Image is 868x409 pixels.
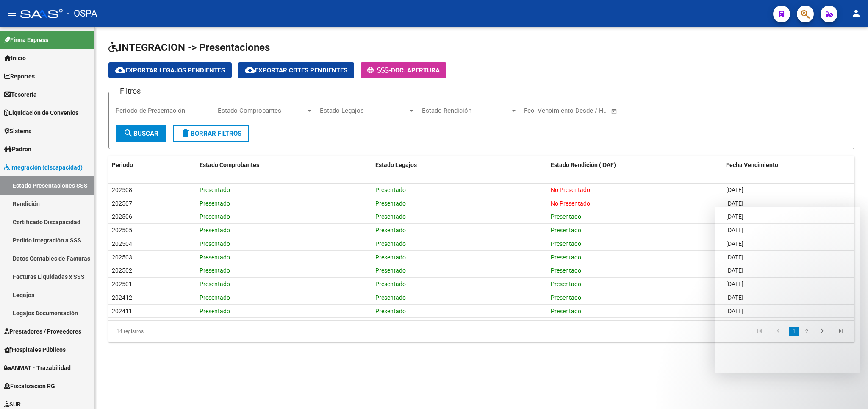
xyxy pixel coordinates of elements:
input: Fecha inicio [524,107,558,114]
span: Presentado [551,254,581,261]
span: 202506 [112,213,132,220]
span: Exportar Cbtes Pendientes [245,67,347,74]
datatable-header-cell: Fecha Vencimiento [723,156,854,174]
span: Presentado [375,267,406,274]
span: Padrón [4,145,31,154]
span: Exportar Legajos Pendientes [115,67,225,74]
span: 202501 [112,281,132,287]
span: 202508 [112,186,132,193]
span: Presentado [200,186,230,193]
button: -Doc. Apertura [361,62,446,78]
span: Presentado [375,308,406,314]
mat-icon: menu [7,8,17,18]
span: Inicio [4,53,26,63]
span: 202503 [112,254,132,261]
span: Presentado [375,240,406,247]
span: Presentado [375,281,406,287]
span: Presentado [551,227,581,234]
h3: Filtros [116,85,145,97]
span: Estado Legajos [375,161,417,168]
span: Sistema [4,126,32,136]
span: Presentado [375,186,406,193]
span: 202507 [112,200,132,207]
mat-icon: search [123,128,133,138]
span: Tesorería [4,90,37,99]
datatable-header-cell: Estado Legajos [372,156,547,174]
span: SUR [4,400,21,409]
span: Hospitales Públicos [4,345,66,354]
mat-icon: delete [180,128,191,138]
span: [DATE] [726,200,743,207]
span: - [367,67,391,74]
span: 202502 [112,267,132,274]
span: Presentado [375,227,406,234]
span: Presentado [200,227,230,234]
span: Presentado [551,294,581,301]
button: Exportar Cbtes Pendientes [238,62,354,78]
span: Liquidación de Convenios [4,108,78,117]
span: Presentado [200,254,230,261]
span: Estado Comprobantes [218,107,306,114]
span: Presentado [375,200,406,207]
span: Estado Comprobantes [200,161,259,168]
span: No Presentado [551,186,590,193]
span: Presentado [375,294,406,301]
span: Estado Rendición (IDAF) [551,161,616,168]
span: Presentado [200,308,230,314]
span: Presentado [551,308,581,314]
span: Reportes [4,72,35,81]
input: Fecha fin [566,107,607,114]
span: Fiscalización RG [4,381,55,391]
span: - OSPA [67,4,97,23]
span: Periodo [112,161,133,168]
mat-icon: cloud_download [245,65,255,75]
iframe: Intercom live chat [839,380,860,401]
span: Borrar Filtros [180,130,241,137]
datatable-header-cell: Estado Rendición (IDAF) [547,156,723,174]
span: Prestadores / Proveedores [4,327,81,336]
mat-icon: person [851,8,861,18]
button: Open calendar [610,106,619,116]
span: Presentado [551,281,581,287]
span: Presentado [375,254,406,261]
span: 202504 [112,240,132,247]
span: Presentado [551,213,581,220]
span: Presentado [200,240,230,247]
span: Presentado [200,281,230,287]
button: Exportar Legajos Pendientes [108,62,232,78]
span: Presentado [551,267,581,274]
span: [DATE] [726,186,743,193]
span: Estado Rendición [422,107,510,114]
button: Buscar [116,125,166,142]
span: Fecha Vencimiento [726,161,778,168]
span: Presentado [200,213,230,220]
span: No Presentado [551,200,590,207]
div: 14 registros [108,321,256,342]
span: Estado Legajos [320,107,408,114]
span: ANMAT - Trazabilidad [4,363,71,373]
span: Presentado [551,240,581,247]
span: 202411 [112,308,132,314]
span: 202412 [112,294,132,301]
span: Firma Express [4,35,48,45]
span: Presentado [200,200,230,207]
button: Borrar Filtros [173,125,249,142]
span: Integración (discapacidad) [4,163,83,172]
span: Presentado [200,294,230,301]
span: INTEGRACION -> Presentaciones [108,42,270,53]
datatable-header-cell: Estado Comprobantes [196,156,372,174]
span: Doc. Apertura [391,67,440,74]
span: Presentado [375,213,406,220]
mat-icon: cloud_download [115,65,125,75]
span: Presentado [200,267,230,274]
datatable-header-cell: Periodo [108,156,196,174]
span: 202505 [112,227,132,234]
iframe: Intercom live chat mensaje [715,207,860,373]
span: Buscar [123,130,158,137]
